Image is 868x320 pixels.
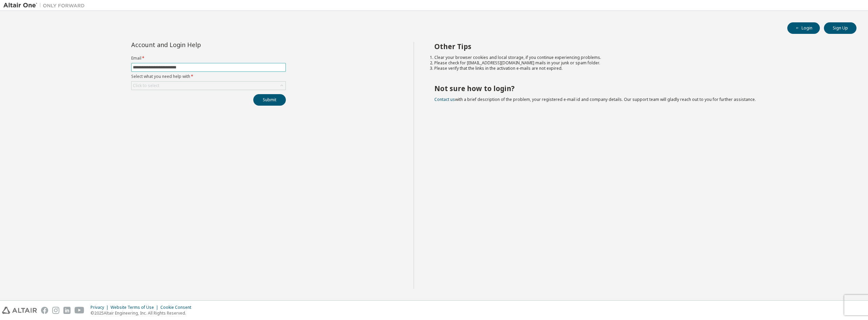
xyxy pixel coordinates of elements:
img: altair_logo.svg [2,307,37,314]
div: Click to select [132,82,285,90]
button: Login [787,22,820,34]
div: Account and Login Help [131,42,255,47]
img: instagram.svg [52,307,59,314]
label: Email [131,56,286,61]
img: Altair One [3,2,88,9]
span: with a brief description of the problem, your registered e-mail id and company details. Our suppo... [434,97,756,102]
li: Please check for [EMAIL_ADDRESS][DOMAIN_NAME] mails in your junk or spam folder. [434,60,845,66]
img: facebook.svg [41,307,48,314]
label: Select what you need help with [131,74,286,79]
a: Contact us [434,97,455,102]
div: Click to select [133,83,159,88]
img: linkedin.svg [63,307,71,314]
button: Submit [253,94,286,106]
div: Privacy [91,305,111,310]
div: Website Terms of Use [111,305,160,310]
h2: Not sure how to login? [434,84,845,93]
li: Please verify that the links in the activation e-mails are not expired. [434,66,845,71]
img: youtube.svg [75,307,84,314]
div: Cookie Consent [160,305,195,310]
li: Clear your browser cookies and local storage, if you continue experiencing problems. [434,55,845,60]
p: © 2025 Altair Engineering, Inc. All Rights Reserved. [91,310,195,316]
h2: Other Tips [434,42,845,51]
button: Sign Up [824,22,856,34]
